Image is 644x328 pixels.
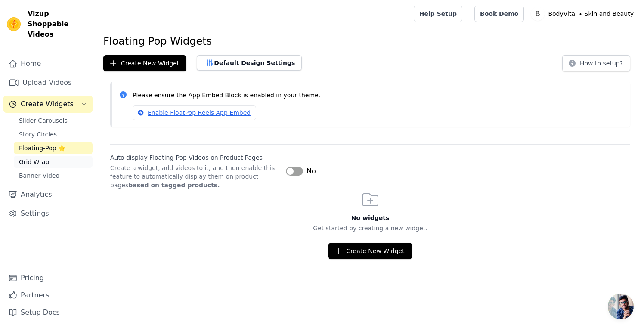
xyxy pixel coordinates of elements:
a: Banner Video [14,170,93,182]
a: Analytics [3,186,93,203]
button: Create Widgets [3,96,93,113]
span: Create Widgets [21,99,74,109]
button: How to setup? [562,55,630,71]
button: Default Design Settings [197,55,302,71]
a: Grid Wrap [14,156,93,168]
a: Pricing [3,269,93,287]
button: Create New Widget [328,243,412,259]
a: Partners [3,287,93,304]
span: Vizup Shoppable Videos [28,9,89,40]
button: B BodyVital ∙ Skin and Beauty [531,6,637,22]
span: Floating-Pop ⭐ [19,144,65,152]
a: How to setup? [562,61,630,69]
img: Vizup [7,17,21,31]
a: Upload Videos [3,74,93,91]
a: Enable FloatPop Reels App Embed [133,105,256,120]
label: Auto display Floating-Pop Videos on Product Pages [110,153,279,162]
h1: Floating Pop Widgets [103,34,637,48]
a: Help Setup [414,6,462,22]
a: Settings [3,205,93,222]
span: No [307,166,316,176]
span: Banner Video [19,171,59,180]
text: B [535,9,540,18]
span: Story Circles [19,130,57,139]
button: Create New Widget [103,55,186,71]
button: No [286,166,316,176]
h3: No widgets [96,214,644,222]
a: Open chat [608,294,634,319]
a: Book Demo [474,6,524,22]
span: Grid Wrap [19,158,49,166]
a: Floating-Pop ⭐ [14,142,93,154]
a: Setup Docs [3,304,93,321]
a: Story Circles [14,128,93,140]
a: Slider Carousels [14,114,93,127]
p: Please ensure the App Embed Block is enabled in your theme. [133,90,623,100]
p: BodyVital ∙ Skin and Beauty [545,6,637,22]
p: Create a widget, add videos to it, and then enable this feature to automatically display them on ... [110,164,279,189]
p: Get started by creating a new widget. [96,224,644,232]
a: Home [3,55,93,72]
span: Slider Carousels [19,116,68,125]
strong: based on tagged products. [128,182,220,189]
